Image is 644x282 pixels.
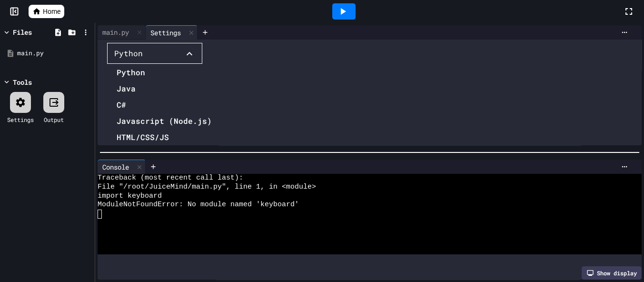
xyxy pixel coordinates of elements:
[98,183,316,192] span: File "/root/JuiceMind/main.py", line 1, in <module>
[117,97,235,112] li: C#
[98,174,243,183] span: Traceback (most recent call last):
[44,115,64,124] div: Output
[98,25,146,40] div: main.py
[107,43,202,64] button: Python
[29,5,64,18] a: Home
[17,49,91,58] div: main.py
[146,28,186,38] div: Settings
[98,160,146,174] div: Console
[98,162,134,172] div: Console
[582,266,642,280] div: Show display
[7,115,34,124] div: Settings
[114,48,143,59] div: Python
[98,27,134,37] div: main.py
[98,201,299,210] span: ModuleNotFoundError: No module named 'keyboard'
[117,130,235,145] li: HTML/CSS/JS
[117,81,235,96] li: Java
[98,192,162,201] span: import keyboard
[146,25,198,40] div: Settings
[117,113,235,129] li: Javascript (Node.js)
[13,27,32,37] div: Files
[13,77,32,87] div: Tools
[117,65,235,80] li: Python
[43,7,60,16] span: Home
